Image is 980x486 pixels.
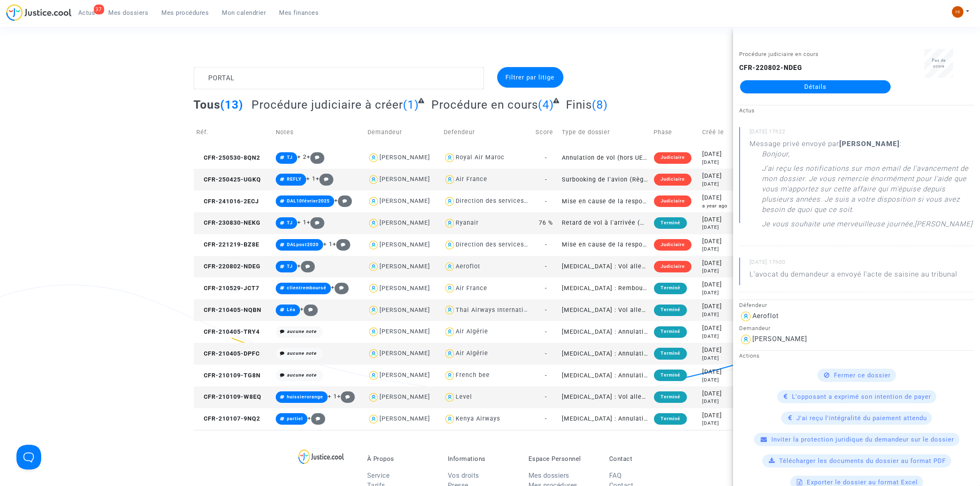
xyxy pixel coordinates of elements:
span: - [545,285,547,292]
span: J'ai reçu l'intégralité du paiement attendu [796,414,927,422]
div: Judiciaire [654,261,691,272]
p: Je vous souhaite une merveuilleuse journée, [762,219,915,233]
div: [DATE] [702,367,731,377]
span: REFLY [287,177,302,182]
img: icon-user.svg [739,310,752,323]
div: 37 [94,5,104,14]
i: aucune note [287,329,317,334]
small: Défendeur [739,302,767,308]
div: Ryanair [456,219,479,226]
td: Surbooking de l'avion (Règlement CE n°261/2004) [559,169,651,191]
span: Actus [78,9,95,16]
span: - [545,415,547,422]
div: [DATE] [702,346,731,355]
div: [DATE] [702,289,731,296]
img: icon-user.svg [368,152,379,164]
div: Direction des services judiciaires du Ministère de la Justice - Bureau FIP4 [456,241,684,248]
span: Mes finances [279,9,319,16]
iframe: Help Scout Beacon - Open [16,445,41,470]
small: Demandeur [739,325,770,331]
span: - [545,198,547,205]
span: CFR-220802-NDEG [197,263,261,270]
img: icon-user.svg [368,282,379,294]
span: 76 % [539,219,553,226]
span: + [307,153,324,160]
div: Terminé [654,305,687,316]
span: CFR-210109-W8EQ [197,393,262,400]
img: icon-user.svg [368,195,379,207]
span: Procédure judiciaire à créer [251,98,403,112]
span: (8) [592,98,608,112]
span: - [545,372,547,379]
div: Level [456,393,472,400]
span: Exporter le dossier au format Excel [807,479,918,486]
div: [DATE] [702,398,731,405]
td: [MEDICAL_DATA] : Annulation de vol vers ou depuis la [GEOGRAPHIC_DATA] [559,321,651,343]
img: logo-lg.svg [298,449,344,464]
div: Judiciaire [654,239,691,251]
td: Phase [651,118,700,147]
a: Service [367,472,390,479]
div: Judiciaire [654,152,691,164]
span: CFR-210405-DPFC [197,350,260,357]
span: clientremboursé [287,285,326,291]
div: [DATE] [702,246,731,253]
a: 37Actus [72,7,102,19]
td: [MEDICAL_DATA] : Vol aller-retour annulé [559,299,651,321]
b: CFR-220802-NDEG [739,64,802,72]
div: a year ago [702,202,731,209]
td: [MEDICAL_DATA] : Vol aller-retour annulé [559,256,651,278]
div: [DATE] [702,237,731,246]
img: icon-user.svg [444,239,456,251]
a: Mes dossiers [102,7,155,19]
span: + [307,415,325,422]
img: jc-logo.svg [6,4,72,21]
span: Procédure en cours [431,98,538,112]
div: [DATE] [702,172,731,181]
div: Royal Air Maroc [456,154,505,161]
span: CFR-250425-UGKQ [197,176,261,183]
span: Finis [566,98,592,112]
div: [DATE] [702,181,731,188]
td: Réf. [194,118,273,147]
span: + 1 [323,241,333,248]
td: [MEDICAL_DATA] : Annulation de vol vers ou depuis la [GEOGRAPHIC_DATA] [559,343,651,365]
div: [DATE] [702,193,731,202]
img: icon-user.svg [444,261,456,273]
p: Informations [448,455,516,463]
span: Tous [194,98,221,112]
div: Direction des services judiciaires du Ministère de la Justice - Bureau FIP4 [456,198,684,205]
div: [PERSON_NAME] [379,415,430,422]
span: - [545,350,547,357]
span: + 2 [297,153,307,160]
small: [DATE] 17h00 [750,258,974,269]
div: Terminé [654,370,687,381]
span: + [337,393,355,400]
img: icon-user.svg [444,282,456,294]
div: [DATE] [702,377,731,384]
img: icon-user.svg [444,326,456,338]
div: Kenya Airways [456,415,500,422]
img: icon-user.svg [368,261,379,273]
img: icon-user.svg [368,239,379,251]
span: - [545,176,547,183]
img: icon-user.svg [444,217,456,229]
div: [DATE] [702,420,731,427]
span: TJ [287,264,293,269]
td: Type de dossier [559,118,651,147]
td: [MEDICAL_DATA] : Vol aller-retour annulé [559,386,651,408]
p: Espace Personnel [528,455,597,463]
img: icon-user.svg [444,195,456,207]
img: icon-user.svg [368,413,379,425]
div: [DATE] [702,224,731,231]
div: Air Algérie [456,350,488,357]
img: icon-user.svg [368,217,379,229]
span: + [334,197,352,204]
div: [PERSON_NAME] [379,176,430,183]
div: [DATE] [702,311,731,318]
p: L'avocat du demandeur a envoyé l'acte de saisine au tribunal [750,269,957,284]
div: Terminé [654,326,687,338]
div: Air France [456,176,487,183]
span: Mes dossiers [109,9,149,16]
div: [DATE] [702,259,731,268]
